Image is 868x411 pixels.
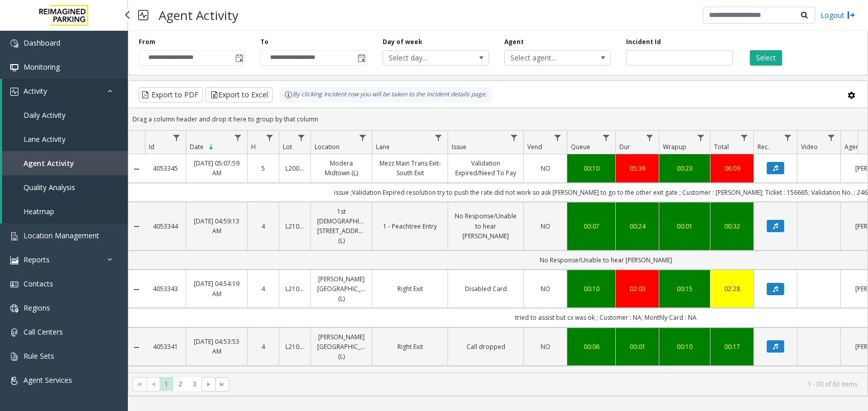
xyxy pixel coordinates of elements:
[24,158,74,168] span: Agent Activity
[622,221,653,231] div: 00:24
[622,342,653,352] div: 00:01
[128,222,145,231] a: Collapse Details
[192,279,241,298] a: [DATE] 04:54:19 AM
[801,142,818,151] span: Video
[2,199,128,223] a: Heatmap
[2,127,128,151] a: Lane Activity
[24,207,54,216] span: Heatmap
[383,37,422,47] label: Day of week
[233,51,244,65] span: Toggle popup
[24,38,60,48] span: Dashboard
[263,131,277,145] a: H Filter Menu
[541,284,550,293] span: NO
[24,62,60,72] span: Monitoring
[356,131,370,145] a: Location Filter Menu
[215,377,229,392] span: Go to the last page
[24,279,53,289] span: Contacts
[151,342,180,352] a: 4053341
[151,284,180,294] a: 4053343
[285,342,304,352] a: L21093100
[235,380,857,388] kendo-pager-info: 1 - 30 of 63 items
[10,232,18,240] img: 'icon'
[254,221,273,231] a: 4
[207,143,215,151] span: Sortable
[10,377,18,385] img: 'icon'
[251,142,256,151] span: H
[665,163,704,173] a: 00:23
[758,142,769,151] span: Rec.
[173,377,187,391] span: Page 2
[317,274,366,304] a: [PERSON_NAME][GEOGRAPHIC_DATA] (L)
[454,284,517,294] a: Disabled Card
[188,377,202,391] span: Page 3
[383,51,468,65] span: Select day...
[279,87,492,102] div: By clicking Incident row you will be taken to the incident details page.
[376,142,390,151] span: Lane
[192,216,241,236] a: [DATE] 04:59:13 AM
[825,131,838,145] a: Video Filter Menu
[504,37,524,47] label: Agent
[432,131,446,145] a: Lane Filter Menu
[24,86,47,96] span: Activity
[551,131,565,145] a: Vend Filter Menu
[505,51,589,65] span: Select agent...
[190,142,204,151] span: Date
[285,163,304,173] a: L20000500
[573,221,609,231] a: 00:07
[2,175,128,199] a: Quality Analysis
[665,284,704,294] a: 00:15
[717,342,747,352] a: 00:17
[231,131,245,145] a: Date Filter Menu
[717,284,747,294] a: 02:28
[2,79,128,103] a: Activity
[530,221,561,231] a: NO
[24,255,50,264] span: Reports
[151,163,180,173] a: 4053345
[151,221,180,231] a: 4053344
[317,158,366,178] a: Modera Midtown (L)
[160,377,173,391] span: Page 1
[24,231,99,240] span: Location Management
[717,221,747,231] a: 00:32
[571,142,590,151] span: Queue
[170,131,184,145] a: Id Filter Menu
[24,182,75,192] span: Quality Analysis
[317,207,366,246] a: 1st [DEMOGRAPHIC_DATA], [STREET_ADDRESS] (L)
[717,163,747,173] a: 06:09
[738,131,751,145] a: Total Filter Menu
[379,284,441,294] a: Right Exit
[149,142,154,151] span: Id
[665,221,704,231] a: 00:01
[847,10,855,20] img: logout
[24,303,50,313] span: Regions
[285,221,304,231] a: L21078200
[355,51,367,65] span: Toggle popup
[507,131,521,145] a: Issue Filter Menu
[10,304,18,313] img: 'icon'
[622,163,653,173] a: 05:36
[128,131,867,373] div: Data table
[541,342,550,351] span: NO
[619,142,630,151] span: Dur
[530,342,561,352] a: NO
[643,131,657,145] a: Dur Filter Menu
[530,284,561,294] a: NO
[138,3,148,28] img: pageIcon
[192,337,241,356] a: [DATE] 04:53:53 AM
[285,284,304,294] a: L21093100
[2,103,128,127] a: Daily Activity
[139,87,203,102] button: Export to PDF
[622,284,653,294] a: 02:03
[379,221,441,231] a: 1 - Peachtree Entry
[128,165,145,173] a: Collapse Details
[205,380,213,388] span: Go to the next page
[573,342,609,352] a: 00:06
